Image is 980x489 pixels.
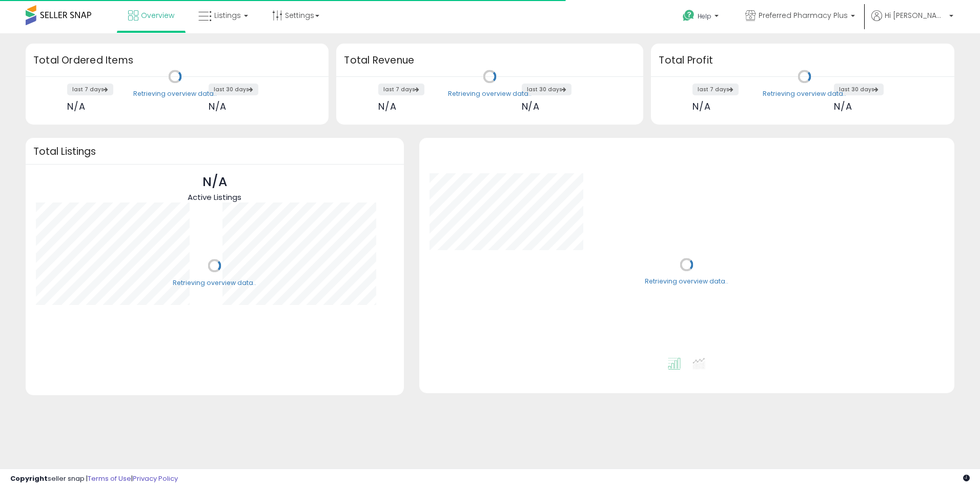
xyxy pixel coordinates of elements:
i: Get Help [682,9,695,22]
div: Retrieving overview data.. [645,277,728,287]
a: Hi [PERSON_NAME] [871,10,953,33]
div: Retrieving overview data.. [133,89,217,98]
span: Help [698,12,711,21]
div: Retrieving overview data.. [448,89,532,98]
span: Preferred Pharmacy Plus [759,10,848,21]
span: Hi [PERSON_NAME] [885,10,946,21]
span: Overview [141,10,174,21]
div: Retrieving overview data.. [763,89,846,98]
div: Retrieving overview data.. [173,278,256,288]
a: Help [675,2,729,33]
span: Listings [214,10,241,21]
